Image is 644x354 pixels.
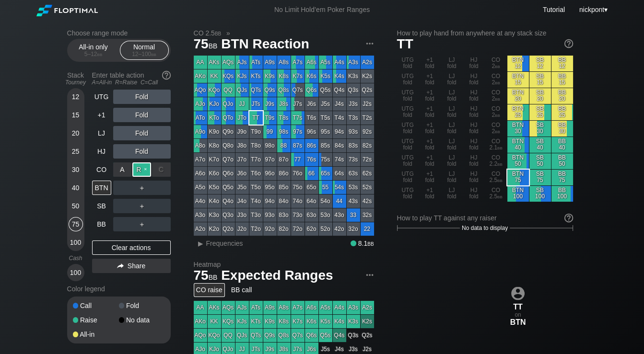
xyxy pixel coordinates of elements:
[319,83,332,97] div: Q5s
[485,56,507,71] div: CO 2
[113,162,132,177] div: A
[397,104,419,120] div: UTG fold
[347,83,360,97] div: Q3s
[305,194,318,208] div: 64o
[529,137,551,153] div: SB 40
[397,121,419,137] div: UTG fold
[305,83,318,97] div: Q6s
[208,194,221,208] div: K4o
[277,167,291,180] div: 86o
[485,137,507,153] div: CO 2.1
[291,125,304,138] div: 97s
[361,181,374,194] div: 52s
[485,88,507,104] div: CO 2
[419,137,441,153] div: +1 fold
[192,29,223,37] span: CO 2.5
[441,186,463,202] div: LJ fold
[543,6,565,13] a: Tutorial
[263,83,277,97] div: Q9s
[260,6,384,16] div: No Limit Hold’em Poker Ranges
[319,56,332,69] div: A5s
[249,111,263,125] div: TT
[529,72,551,88] div: SB 15
[485,186,507,202] div: CO 2.5
[92,126,111,140] div: LJ
[305,56,318,69] div: A6s
[277,153,291,166] div: 87o
[551,186,573,202] div: BB 100
[305,181,318,194] div: 65o
[319,125,332,138] div: 95s
[529,170,551,185] div: SB 75
[497,193,503,200] span: bb
[194,111,207,125] div: ATo
[551,137,573,153] div: BB 40
[333,167,346,180] div: 64s
[397,186,419,202] div: UTG fold
[249,83,263,97] div: QTs
[249,194,263,208] div: T4o
[113,181,171,195] div: ＋
[235,56,249,69] div: AJs
[319,139,332,152] div: 85s
[249,181,263,194] div: T5o
[235,97,249,111] div: JJ
[551,88,573,104] div: BB 20
[208,139,221,152] div: K8o
[263,69,277,83] div: K9s
[222,125,235,138] div: Q9o
[419,121,441,137] div: +1 fold
[235,139,249,152] div: J8o
[441,137,463,153] div: LJ fold
[235,153,249,166] div: J7o
[319,153,332,166] div: 75s
[222,167,235,180] div: Q6o
[194,139,207,152] div: A8o
[361,125,374,138] div: 92s
[347,181,360,194] div: 53s
[347,56,360,69] div: A3s
[579,6,604,13] span: nickpont
[361,111,374,125] div: T2s
[235,208,249,222] div: J3o
[69,126,83,140] div: 20
[113,144,171,159] div: Fold
[208,208,221,222] div: K3o
[347,111,360,125] div: T3s
[441,72,463,88] div: LJ fold
[235,181,249,194] div: J5o
[333,97,346,111] div: J4s
[305,97,318,111] div: J6s
[463,72,485,88] div: HJ fold
[208,83,221,97] div: KQo
[194,69,207,83] div: AKo
[419,104,441,120] div: +1 fold
[208,153,221,166] div: K7o
[263,194,277,208] div: 94o
[291,167,304,180] div: 76o
[529,88,551,104] div: SB 20
[291,111,304,125] div: T7s
[208,181,221,194] div: K5o
[291,69,304,83] div: K7s
[305,69,318,83] div: K6s
[277,139,291,152] div: 88
[117,263,124,269] img: share.864f2f62.svg
[113,126,171,140] div: Fold
[397,56,419,71] div: UTG fold
[305,139,318,152] div: 86s
[63,79,88,86] div: Tourney
[463,170,485,185] div: HJ fold
[397,153,419,169] div: UTG fold
[222,194,235,208] div: Q4o
[333,194,346,208] div: 44
[551,170,573,185] div: BB 75
[69,144,83,159] div: 25
[235,111,249,125] div: JTo
[220,37,311,53] span: BTN Reaction
[235,125,249,138] div: J9o
[361,56,374,69] div: A2s
[397,88,419,104] div: UTG fold
[263,181,277,194] div: 95o
[347,97,360,111] div: J3s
